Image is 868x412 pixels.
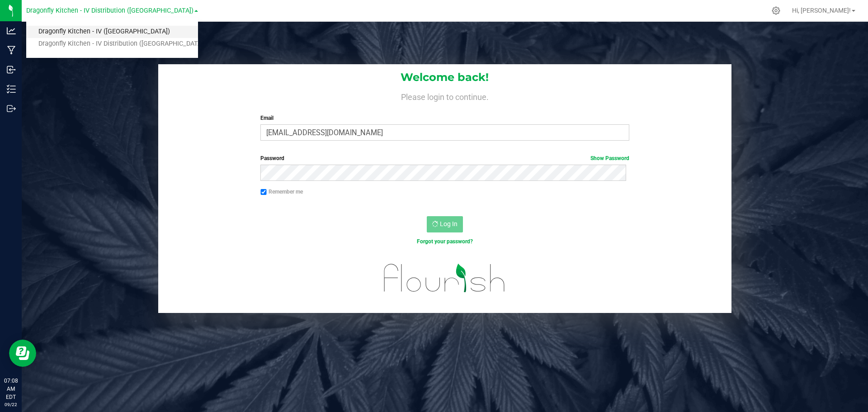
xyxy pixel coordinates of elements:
[158,90,731,101] h4: Please login to continue.
[792,7,851,14] span: Hi, [PERSON_NAME]!
[4,401,18,408] p: 09/22
[7,85,16,94] inline-svg: Inventory
[26,7,193,14] span: Dragonfly Kitchen - IV Distribution ([GEOGRAPHIC_DATA])
[590,155,629,161] a: Show Password
[260,155,284,161] span: Password
[4,377,18,401] p: 07:08 AM EDT
[260,189,267,195] input: Remember me
[9,340,36,367] iframe: Resource center
[440,220,458,227] span: Log In
[770,6,782,15] div: Manage settings
[373,255,516,301] img: flourish_logo.svg
[7,46,16,55] inline-svg: Manufacturing
[260,114,629,122] label: Email
[26,26,198,38] a: Dragonfly Kitchen - IV ([GEOGRAPHIC_DATA])
[417,238,473,245] a: Forgot your password?
[427,216,463,232] button: Log In
[26,38,198,50] a: Dragonfly Kitchen - IV Distribution ([GEOGRAPHIC_DATA])
[7,65,16,74] inline-svg: Inbound
[158,71,731,83] h1: Welcome back!
[7,104,16,113] inline-svg: Outbound
[7,26,16,35] inline-svg: Analytics
[260,188,303,196] label: Remember me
